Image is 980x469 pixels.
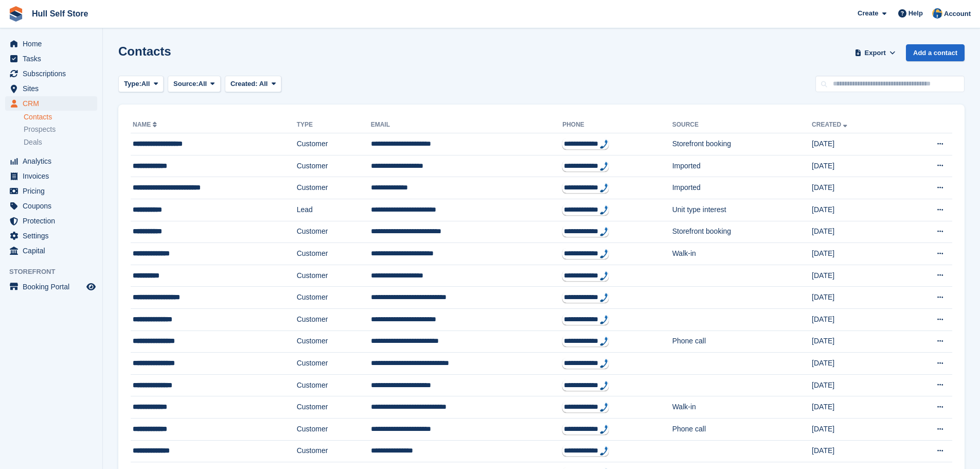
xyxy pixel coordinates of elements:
[600,162,608,171] img: hfpfyWBK5wQHBAGPgDf9c6qAYOxxMAAAAASUVORK5CYII=
[600,205,608,215] img: hfpfyWBK5wQHBAGPgDf9c6qAYOxxMAAAAASUVORK5CYII=
[812,418,901,440] td: [DATE]
[672,243,812,265] td: Walk-in
[906,44,965,61] a: Add a contact
[24,137,42,147] span: Deals
[24,125,56,134] span: Prospects
[812,374,901,396] td: [DATE]
[672,331,812,353] td: Phone call
[23,280,84,294] span: Booking Portal
[225,76,281,93] button: Created: All
[5,81,97,96] a: menu
[812,287,901,309] td: [DATE]
[297,177,371,199] td: Customer
[600,271,608,281] img: hfpfyWBK5wQHBAGPgDf9c6qAYOxxMAAAAASUVORK5CYII=
[812,308,901,331] td: [DATE]
[141,79,150,89] span: All
[24,112,97,122] a: Contacts
[5,199,97,213] a: menu
[297,199,371,221] td: Lead
[23,66,84,81] span: Subscriptions
[297,440,371,462] td: Customer
[562,117,672,133] th: Phone
[5,96,97,111] a: menu
[812,199,901,221] td: [DATE]
[5,51,97,66] a: menu
[908,8,923,19] span: Help
[812,440,901,462] td: [DATE]
[5,214,97,228] a: menu
[600,425,608,434] img: hfpfyWBK5wQHBAGPgDf9c6qAYOxxMAAAAASUVORK5CYII=
[600,403,608,412] img: hfpfyWBK5wQHBAGPgDf9c6qAYOxxMAAAAASUVORK5CYII=
[672,221,812,243] td: Storefront booking
[297,221,371,243] td: Customer
[259,80,268,88] span: All
[812,121,849,128] a: Created
[672,155,812,177] td: Imported
[230,80,258,88] span: Created:
[297,243,371,265] td: Customer
[600,227,608,236] img: hfpfyWBK5wQHBAGPgDf9c6qAYOxxMAAAAASUVORK5CYII=
[23,184,84,198] span: Pricing
[812,331,901,353] td: [DATE]
[297,374,371,396] td: Customer
[24,137,97,148] a: Deals
[199,79,207,89] span: All
[600,183,608,193] img: hfpfyWBK5wQHBAGPgDf9c6qAYOxxMAAAAASUVORK5CYII=
[812,353,901,375] td: [DATE]
[297,287,371,309] td: Customer
[5,184,97,198] a: menu
[865,48,886,58] span: Export
[297,155,371,177] td: Customer
[23,154,84,168] span: Analytics
[23,51,84,66] span: Tasks
[9,267,102,277] span: Storefront
[297,308,371,331] td: Customer
[118,44,171,58] h1: Contacts
[23,169,84,183] span: Invoices
[85,281,97,293] a: Preview store
[812,265,901,287] td: [DATE]
[672,117,812,133] th: Source
[5,154,97,168] a: menu
[297,133,371,155] td: Customer
[23,214,84,228] span: Protection
[812,221,901,243] td: [DATE]
[5,66,97,81] a: menu
[600,249,608,258] img: hfpfyWBK5wQHBAGPgDf9c6qAYOxxMAAAAASUVORK5CYII=
[812,133,901,155] td: [DATE]
[24,124,97,135] a: Prospects
[297,117,371,133] th: Type
[23,229,84,243] span: Settings
[5,244,97,258] a: menu
[297,331,371,353] td: Customer
[118,76,164,93] button: Type: All
[600,315,608,324] img: hfpfyWBK5wQHBAGPgDf9c6qAYOxxMAAAAASUVORK5CYII=
[28,5,92,22] a: Hull Self Store
[371,117,562,133] th: Email
[5,169,97,183] a: menu
[23,199,84,213] span: Coupons
[852,44,898,61] button: Export
[600,446,608,456] img: hfpfyWBK5wQHBAGPgDf9c6qAYOxxMAAAAASUVORK5CYII=
[5,37,97,51] a: menu
[672,396,812,419] td: Walk-in
[812,177,901,199] td: [DATE]
[297,396,371,419] td: Customer
[600,337,608,346] img: hfpfyWBK5wQHBAGPgDf9c6qAYOxxMAAAAASUVORK5CYII=
[672,418,812,440] td: Phone call
[297,265,371,287] td: Customer
[23,244,84,258] span: Capital
[672,177,812,199] td: Imported
[600,140,608,149] img: hfpfyWBK5wQHBAGPgDf9c6qAYOxxMAAAAASUVORK5CYII=
[297,353,371,375] td: Customer
[600,381,608,390] img: hfpfyWBK5wQHBAGPgDf9c6qAYOxxMAAAAASUVORK5CYII=
[23,96,84,111] span: CRM
[297,418,371,440] td: Customer
[5,229,97,243] a: menu
[812,155,901,177] td: [DATE]
[812,396,901,419] td: [DATE]
[672,133,812,155] td: Storefront booking
[8,6,24,22] img: stora-icon-8386f47178a22dfd0bd8f6a31ec36ba5ce8667c1dd55bd0f319d3a0aa187defe.svg
[168,76,221,93] button: Source: All
[600,293,608,302] img: hfpfyWBK5wQHBAGPgDf9c6qAYOxxMAAAAASUVORK5CYII=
